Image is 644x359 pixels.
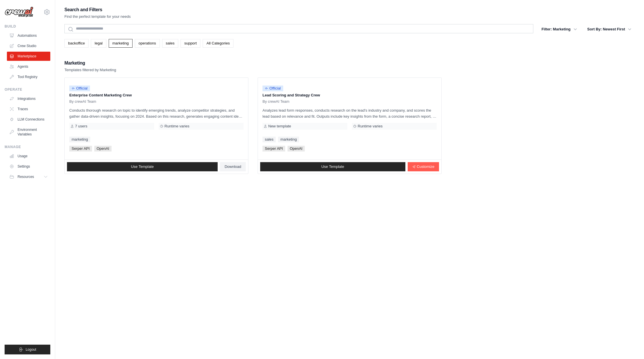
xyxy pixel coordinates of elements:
span: OpenAI [287,146,305,152]
a: Crew Studio [7,41,50,51]
img: Logo [5,7,33,18]
span: New template [268,124,291,129]
a: sales [262,137,276,142]
p: Enterprise Content Marketing Crew [69,92,244,98]
a: Automations [7,31,50,40]
a: marketing [69,137,90,142]
span: Serper API [262,146,285,152]
a: Integrations [7,94,50,103]
button: Resources [7,172,50,181]
span: Runtime varies [164,124,189,129]
span: Resources [18,174,34,179]
a: Download [220,162,246,171]
span: Customize [417,164,434,169]
span: Logout [26,347,36,352]
span: Serper API [69,146,92,152]
span: Use Template [131,164,154,169]
span: Official [69,86,90,91]
a: sales [162,39,178,48]
a: Customize [408,162,439,171]
a: Traces [7,104,50,114]
span: Use Template [321,164,344,169]
a: LLM Connections [7,115,50,124]
div: Operate [5,87,50,92]
p: Templates filtered by Marketing [64,67,116,73]
a: marketing [278,137,299,142]
p: Analyzes lead form responses, conducts research on the lead's industry and company, and scores th... [262,107,437,119]
a: Environment Variables [7,125,50,139]
a: Usage [7,152,50,161]
h2: Marketing [64,59,116,67]
h2: Search and Filters [64,6,131,14]
a: operations [135,39,160,48]
span: Runtime varies [358,124,383,129]
a: marketing [109,39,133,48]
a: Tool Registry [7,72,50,81]
a: Settings [7,162,50,171]
p: Lead Scoring and Strategy Crew [262,92,437,98]
span: OpenAI [94,146,112,152]
a: backoffice [64,39,89,48]
span: By crewAI Team [69,99,96,104]
span: By crewAI Team [262,99,290,104]
div: Build [5,24,50,29]
button: Logout [5,345,50,354]
span: Official [262,86,283,91]
span: 7 users [75,124,87,129]
a: Marketplace [7,52,50,61]
p: Conducts thorough research on topic to identify emerging trends, analyze competitor strategies, a... [69,107,244,119]
div: Manage [5,145,50,149]
a: All Categories [203,39,233,48]
button: Sort By: Newest First [584,24,635,34]
a: Use Template [260,162,405,171]
button: Filter: Marketing [538,24,580,34]
p: Find the perfect template for your needs [64,14,131,20]
span: Download [225,164,241,169]
a: Use Template [67,162,218,171]
a: legal [91,39,106,48]
a: support [181,39,200,48]
a: Agents [7,62,50,71]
